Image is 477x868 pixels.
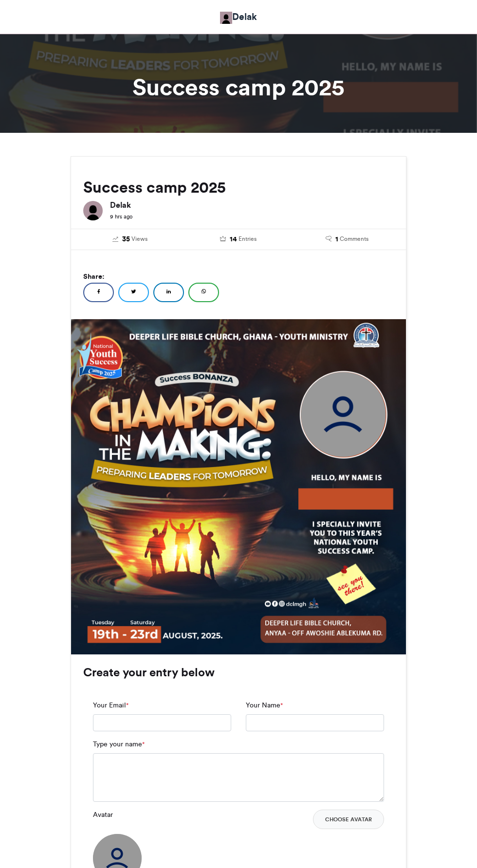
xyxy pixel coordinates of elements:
[301,372,386,457] img: user_circle.png
[83,270,394,283] h5: Share:
[246,700,283,710] label: Your Name
[220,10,257,24] a: Delak
[83,667,394,678] h3: Create your entry below
[220,12,232,24] img: Moses Kumesi
[230,234,237,245] span: 14
[192,234,286,245] a: 14 Entries
[335,234,338,245] span: 1
[313,810,384,829] button: Choose Avatar
[71,75,406,99] h1: Success camp 2025
[122,234,130,245] span: 35
[340,235,368,243] span: Comments
[93,810,113,820] label: Avatar
[83,201,103,220] img: Delak
[83,179,394,196] h2: Success camp 2025
[131,235,147,243] span: Views
[238,235,257,243] span: Entries
[300,234,394,245] a: 1 Comments
[110,213,132,220] small: 9 hrs ago
[93,700,128,710] label: Your Email
[110,201,394,209] h6: Delak
[70,319,406,655] img: 1755126100.636-b68a2da751bbfb9a4e1d97cc8f8c9d81dc298b84.jpg
[93,739,145,749] label: Type your name
[83,234,177,245] a: 35 Views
